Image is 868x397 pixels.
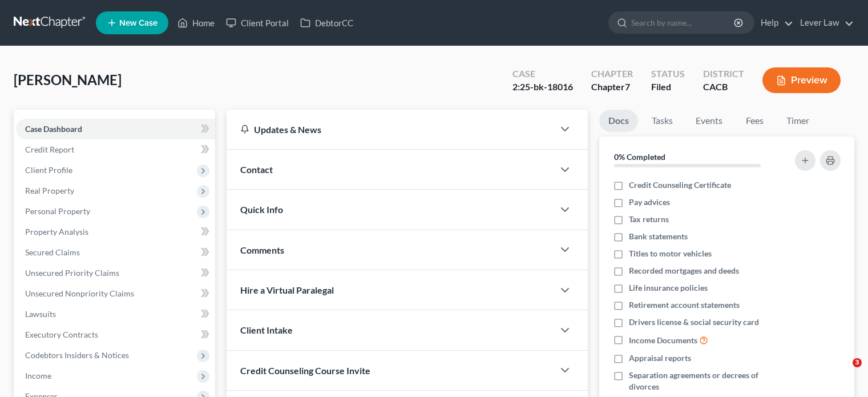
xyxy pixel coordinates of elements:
[220,13,294,33] a: Client Portal
[591,67,633,81] div: Chapter
[777,110,818,132] a: Timer
[512,67,573,81] div: Case
[172,13,220,33] a: Home
[629,214,669,225] span: Tax returns
[25,227,88,236] span: Property Analysis
[629,282,708,294] span: Life insurance policies
[599,110,638,132] a: Docs
[629,316,759,328] span: Drivers license & social security card
[25,350,129,360] span: Codebtors Insiders & Notices
[25,124,82,134] span: Case Dashboard
[16,263,215,283] a: Unsecured Priority Claims
[591,81,633,94] div: Chapter
[240,123,540,135] div: Updates & News
[762,67,841,93] button: Preview
[629,299,740,311] span: Retirement account statements
[25,247,80,257] span: Secured Claims
[25,309,56,319] span: Lawsuits
[629,197,670,208] span: Pay advices
[25,186,74,195] span: Real Property
[631,12,736,33] input: Search by name...
[240,284,334,295] span: Hire a Virtual Paralegal
[240,244,284,255] span: Comments
[16,139,215,160] a: Credit Report
[629,352,691,364] span: Appraisal reports
[755,13,793,33] a: Help
[25,371,51,380] span: Income
[16,119,215,139] a: Case Dashboard
[629,231,688,242] span: Bank statements
[643,110,682,132] a: Tasks
[25,268,119,278] span: Unsecured Priority Claims
[629,370,781,392] span: Separation agreements or decrees of divorces
[25,145,74,154] span: Credit Report
[25,288,134,298] span: Unsecured Nonpriority Claims
[703,81,744,94] div: CACB
[240,324,293,335] span: Client Intake
[240,365,370,376] span: Credit Counseling Course Invite
[651,81,685,94] div: Filed
[629,335,697,346] span: Income Documents
[14,71,122,88] span: [PERSON_NAME]
[240,164,273,175] span: Contact
[853,358,862,367] span: 3
[625,81,630,92] span: 7
[25,206,90,216] span: Personal Property
[736,110,773,132] a: Fees
[16,324,215,345] a: Executory Contracts
[614,152,665,162] strong: 0% Completed
[794,13,854,33] a: Lever Law
[25,165,72,175] span: Client Profile
[25,330,98,339] span: Executory Contracts
[16,242,215,263] a: Secured Claims
[16,283,215,304] a: Unsecured Nonpriority Claims
[294,13,359,33] a: DebtorCC
[829,358,857,386] iframe: Intercom live chat
[119,19,158,27] span: New Case
[703,67,744,81] div: District
[16,222,215,242] a: Property Analysis
[629,265,739,276] span: Recorded mortgages and deeds
[687,110,732,132] a: Events
[629,248,712,259] span: Titles to motor vehicles
[651,67,685,81] div: Status
[629,179,731,191] span: Credit Counseling Certificate
[512,81,573,94] div: 2:25-bk-18016
[16,304,215,324] a: Lawsuits
[240,204,283,215] span: Quick Info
